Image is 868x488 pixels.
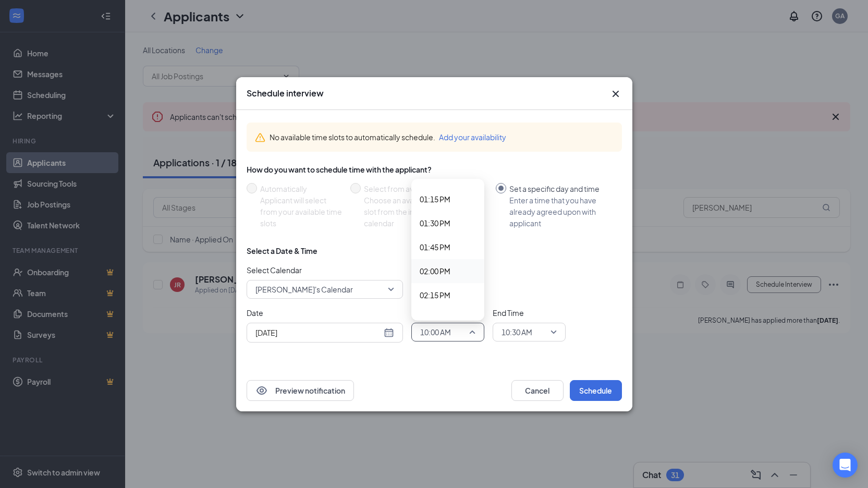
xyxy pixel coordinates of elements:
[364,194,487,229] div: Choose an available day and time slot from the interview lead’s calendar
[609,88,622,100] svg: Cross
[502,324,532,340] span: 10:30 AM
[420,313,450,325] span: 02:30 PM
[270,131,614,143] div: No available time slots to automatically schedule.
[255,282,353,297] span: [PERSON_NAME]'s Calendar
[609,88,622,100] button: Close
[420,265,450,277] span: 02:00 PM
[509,194,614,229] div: Enter a time that you have already agreed upon with applicant
[247,246,317,256] div: Select a Date & Time
[247,88,324,99] h3: Schedule interview
[260,194,342,229] div: Applicant will select from your available time slots
[439,131,506,143] button: Add your availability
[420,193,450,205] span: 01:15 PM
[364,183,487,194] div: Select from availability
[420,289,450,301] span: 02:15 PM
[420,324,451,340] span: 10:00 AM
[247,164,622,175] div: How do you want to schedule time with the applicant?
[570,380,622,401] button: Schedule
[493,307,566,319] span: End Time
[247,307,403,319] span: Date
[509,183,614,194] div: Set a specific day and time
[420,217,450,229] span: 01:30 PM
[833,453,858,478] div: Open Intercom Messenger
[420,241,450,253] span: 01:45 PM
[260,183,342,194] div: Automatically
[255,384,268,397] svg: Eye
[255,132,265,143] svg: Warning
[255,327,382,338] input: Aug 26, 2025
[247,264,403,276] span: Select Calendar
[511,380,564,401] button: Cancel
[247,380,354,401] button: EyePreview notification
